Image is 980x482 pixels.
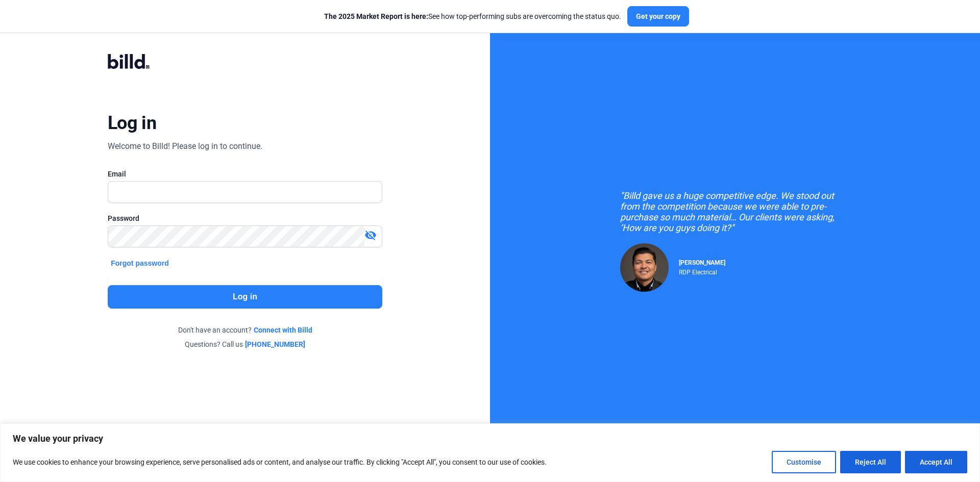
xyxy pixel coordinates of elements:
div: Questions? Call us [108,339,382,349]
div: Welcome to Billd! Please log in to continue. [108,140,262,153]
div: Log in [108,112,156,134]
div: RDP Electrical [679,266,725,276]
div: See how top-performing subs are overcoming the status quo. [324,11,621,21]
a: [PHONE_NUMBER] [245,339,305,349]
div: Password [108,213,382,223]
button: Log in [108,285,382,309]
button: Reject All [840,451,901,473]
mat-icon: visibility_off [364,229,377,241]
button: Forgot password [108,258,172,269]
button: Accept All [905,451,967,473]
div: Email [108,169,382,179]
span: The 2025 Market Report is here: [324,12,428,20]
span: [PERSON_NAME] [679,259,725,266]
p: We use cookies to enhance your browsing experience, serve personalised ads or content, and analys... [13,456,547,468]
a: Connect with Billd [254,325,312,335]
div: "Billd gave us a huge competitive edge. We stood out from the competition because we were able to... [620,190,850,233]
button: Get your copy [627,6,689,27]
p: We value your privacy [13,433,967,445]
button: Customise [772,451,836,473]
div: Don't have an account? [108,325,382,335]
img: Raul Pacheco [620,243,669,292]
